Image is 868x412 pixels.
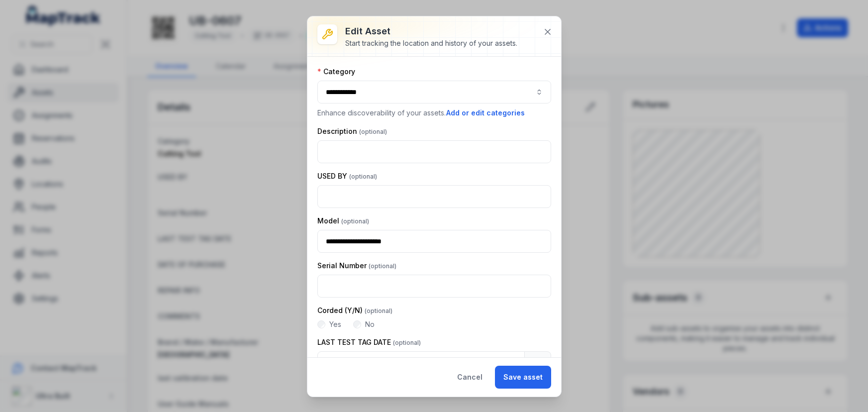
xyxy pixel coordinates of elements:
[317,126,387,136] label: Description
[317,107,551,118] p: Enhance discoverability of your assets.
[345,38,517,48] div: Start tracking the location and history of your assets.
[495,366,551,389] button: Save asset
[317,216,369,226] label: Model
[317,337,421,347] label: LAST TEST TAG DATE
[317,171,377,181] label: USED BY
[329,319,341,329] label: Yes
[449,366,491,389] button: Cancel
[365,319,375,329] label: No
[317,306,392,315] label: Corded (Y/N)
[345,24,517,38] h3: Edit asset
[317,261,396,271] label: Serial Number
[524,351,551,374] button: Calendar
[446,107,525,118] button: Add or edit categories
[317,67,355,77] label: Category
